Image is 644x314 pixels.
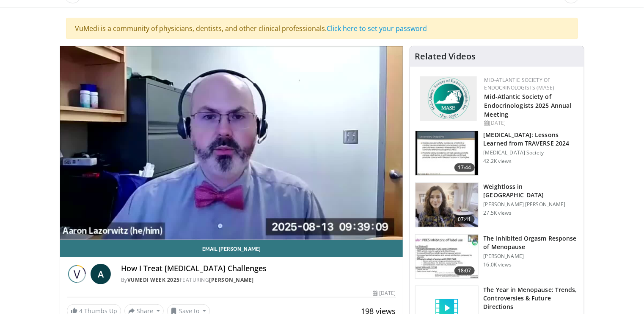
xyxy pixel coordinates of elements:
[484,119,577,127] div: [DATE]
[415,131,579,176] a: 17:44 [MEDICAL_DATA]: Lessons Learned from TRAVERSE 2024 [MEDICAL_DATA] Society 42.2K views
[484,76,555,91] a: Mid-Atlantic Society of Endocrinologists (MASE)
[484,253,579,260] p: [PERSON_NAME]
[66,18,578,39] div: VuMedi is a community of physicians, dentists, and other clinical professionals.
[127,276,180,283] a: Vumedi Week 2025
[484,149,579,156] p: [MEDICAL_DATA] Society
[416,235,478,279] img: 283c0f17-5e2d-42ba-a87c-168d447cdba4.150x105_q85_crop-smart_upscale.jpg
[484,182,579,199] h3: Weightloss in [GEOGRAPHIC_DATA]
[415,234,579,279] a: 18:07 The Inhibited Orgasm Response of Menopause [PERSON_NAME] 16.0K views
[415,51,476,62] h4: Related Videos
[60,240,403,257] a: Email [PERSON_NAME]
[484,234,579,251] h3: The Inhibited Orgasm Response of Menopause
[484,261,512,268] p: 16.0K views
[373,289,396,297] div: [DATE]
[67,264,87,284] img: Vumedi Week 2025
[484,210,512,216] p: 27.5K views
[484,131,579,148] h3: [MEDICAL_DATA]: Lessons Learned from TRAVERSE 2024
[484,201,579,208] p: [PERSON_NAME] [PERSON_NAME]
[454,163,475,172] span: 17:44
[454,215,475,224] span: 07:41
[454,266,475,275] span: 18:07
[327,24,427,33] a: Click here to set your password
[60,46,403,240] video-js: Video Player
[420,76,477,121] img: f382488c-070d-4809-84b7-f09b370f5972.png.150x105_q85_autocrop_double_scale_upscale_version-0.2.png
[415,182,579,227] a: 07:41 Weightloss in [GEOGRAPHIC_DATA] [PERSON_NAME] [PERSON_NAME] 27.5K views
[484,158,512,165] p: 42.2K views
[416,183,478,227] img: 9983fed1-7565-45be-8934-aef1103ce6e2.150x105_q85_crop-smart_upscale.jpg
[484,93,572,118] a: Mid-Atlantic Society of Endocrinologists 2025 Annual Meeting
[416,131,478,175] img: 1317c62a-2f0d-4360-bee0-b1bff80fed3c.150x105_q85_crop-smart_upscale.jpg
[121,276,396,284] div: By FEATURING
[484,286,579,311] h3: The Year in Menopause: Trends, Controversies & Future Directions
[121,264,396,273] h4: How I Treat [MEDICAL_DATA] Challenges
[209,276,254,283] a: [PERSON_NAME]
[91,264,111,284] a: A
